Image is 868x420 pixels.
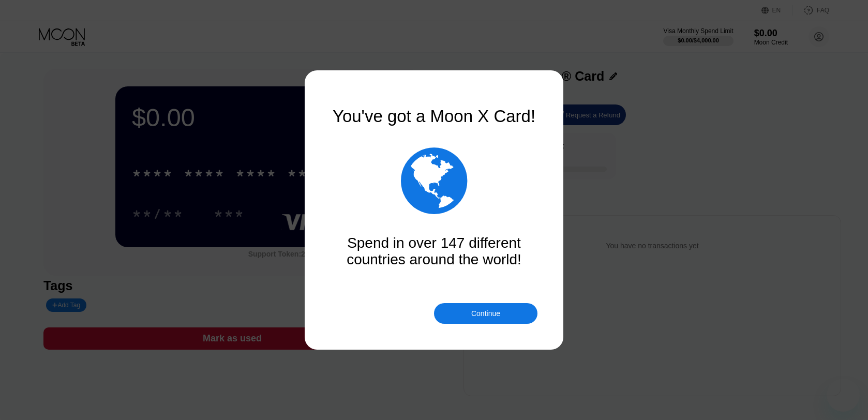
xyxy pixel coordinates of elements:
div: Spend in over 147 different countries around the world! [331,235,537,268]
iframe: Mesajlaşma penceresini başlatma düğmesi [827,379,860,412]
div:  [331,142,537,219]
div: Continue [471,309,500,318]
div:  [401,142,468,219]
div: Continue [434,303,537,324]
div: You've got a Moon X Card! [331,107,537,126]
